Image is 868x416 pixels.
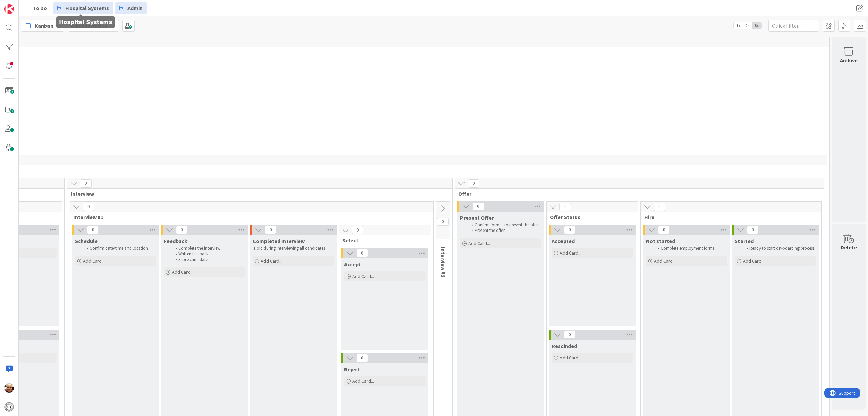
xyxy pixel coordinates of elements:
span: 2x [743,22,752,29]
span: 0 [265,226,276,234]
a: To Do [21,2,51,14]
span: Add Card... [560,355,581,361]
span: Add Card... [83,258,105,264]
span: 0 [80,179,92,188]
span: 0 [559,203,571,211]
span: 0 [437,218,449,226]
span: Add Card... [743,258,765,264]
span: Kanban [35,22,53,30]
li: Ready to start on-boarding process [743,246,815,251]
li: Complete employment forms [654,246,726,251]
span: To Do [33,4,47,12]
span: 0 [658,226,670,234]
span: Present Offer [460,214,494,221]
div: Archive [840,56,858,64]
span: Feedback [164,238,188,244]
span: Add Card... [352,378,374,384]
div: Delete [841,243,857,251]
span: Interview #2 [440,247,447,277]
span: 0 [747,226,758,234]
span: Add Card... [172,269,194,275]
span: Add Card... [261,258,282,264]
span: 0 [468,179,479,188]
span: Admin [127,4,143,12]
span: Not started [646,238,675,244]
input: Quick Filter... [768,20,819,32]
span: 0 [83,203,94,211]
b: Administration [71,22,108,29]
h5: Hospital Systems [59,19,112,25]
span: Offer [458,190,815,197]
span: Add Card... [654,258,676,264]
span: Accept [344,261,361,268]
span: 0 [352,226,363,234]
span: 0 [87,226,99,234]
span: 0 [564,331,575,339]
span: Offer Status [550,214,630,220]
span: 1x [734,22,743,29]
span: Select [342,237,422,244]
a: Hospital Systems [53,2,113,14]
span: Add Card... [560,250,581,256]
span: 0 [472,202,484,211]
img: Visit kanbanzone.com [4,4,14,14]
span: Accepted [552,238,575,244]
span: Interview [71,190,444,197]
li: Confirm date/time and location [83,246,155,251]
span: 0 [356,354,368,362]
img: avatar [4,402,14,412]
li: Present the offer [468,228,540,233]
span: 3x [752,22,761,29]
span: Interview #1 [73,214,425,220]
span: 0 [356,249,368,257]
span: Schedule [75,238,98,244]
span: 0 [176,226,188,234]
span: Add Card... [352,273,374,279]
span: Reject [344,366,360,373]
li: Complete the interview [172,246,244,251]
img: Ed [4,383,14,393]
span: Hospital Systems [65,4,109,12]
span: Started [735,238,754,244]
span: Completed Interview [253,238,305,244]
li: Score candidate [172,257,244,262]
p: Hold during interviewing all candidates [254,246,333,251]
span: Support [14,1,31,9]
a: Admin [115,2,147,14]
span: Hire [644,214,813,220]
li: Written feedback [172,251,244,257]
span: Rescinded [552,343,577,349]
span: Add Card... [468,240,490,246]
li: Confirm format to present the offer [468,222,540,228]
span: 0 [564,226,575,234]
span: 0 [654,203,665,211]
